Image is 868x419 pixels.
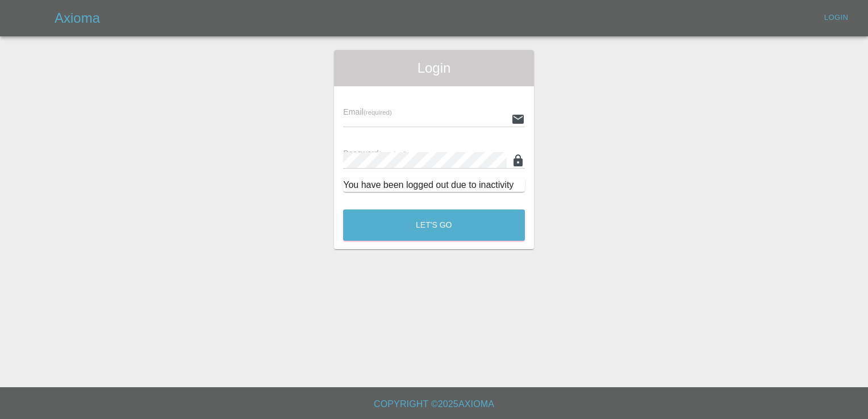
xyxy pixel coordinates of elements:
[343,107,391,116] span: Email
[343,59,525,77] span: Login
[818,9,854,27] a: Login
[343,149,407,158] span: Password
[379,150,407,157] small: (required)
[364,109,392,116] small: (required)
[55,9,100,27] h5: Axioma
[9,396,859,412] h6: Copyright © 2025 Axioma
[343,209,525,241] button: Let's Go
[343,178,525,192] div: You have been logged out due to inactivity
